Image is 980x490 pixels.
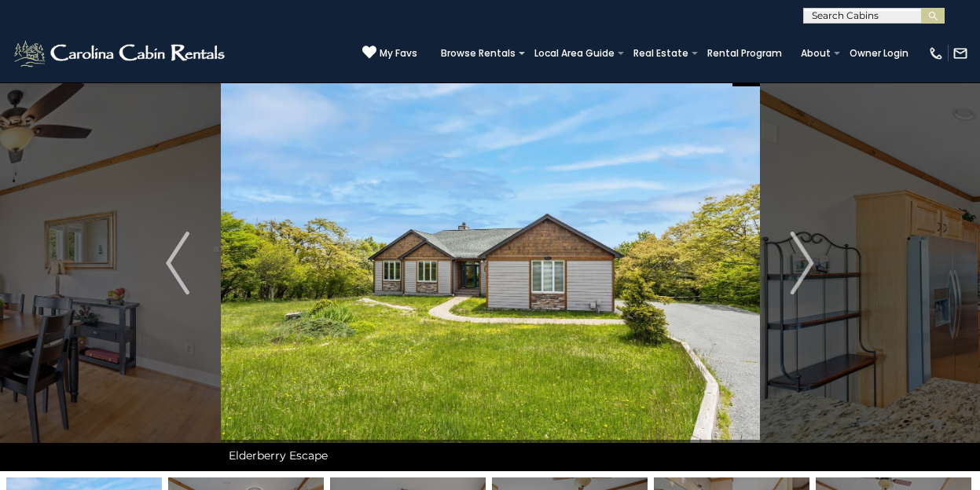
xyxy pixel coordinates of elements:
a: Browse Rentals [433,42,523,64]
div: Elderberry Escape [221,440,760,471]
a: My Favs [362,45,417,61]
img: arrow [791,232,814,294]
a: Real Estate [626,42,696,64]
a: Rental Program [699,42,790,64]
button: Next [759,55,846,471]
span: My Favs [380,46,417,60]
img: mail-regular-white.png [952,46,968,61]
button: Previous [134,55,221,471]
a: Local Area Guide [527,42,622,64]
img: White-1-2.png [12,38,229,69]
img: arrow [166,232,189,294]
img: phone-regular-white.png [928,46,944,61]
a: About [793,42,839,64]
a: Owner Login [842,42,916,64]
